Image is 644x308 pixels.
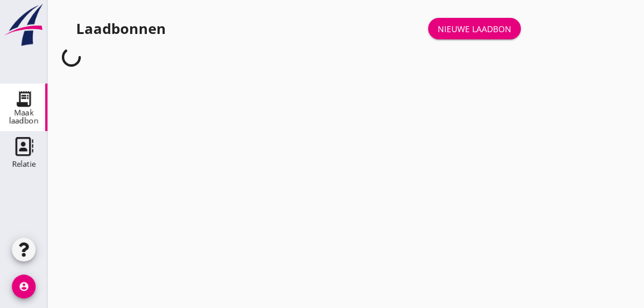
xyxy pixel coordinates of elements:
div: Laadbonnen [76,19,166,38]
img: logo-small.a267ee39.svg [2,3,45,47]
a: Nieuwe laadbon [428,18,521,39]
i: account_circle [12,275,36,298]
div: Nieuwe laadbon [438,23,511,35]
div: Relatie [12,160,36,168]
